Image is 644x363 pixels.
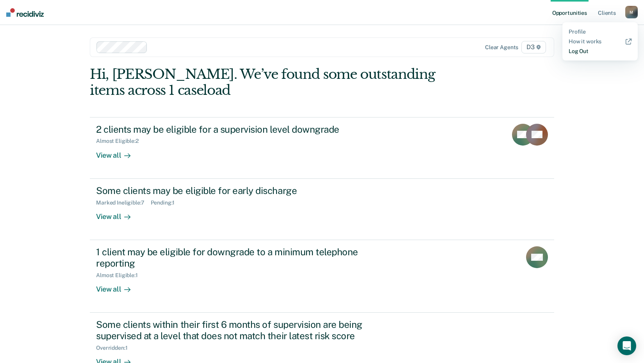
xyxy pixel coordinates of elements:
div: Marked Ineligible : 7 [96,199,150,206]
div: Some clients may be eligible for early discharge [96,185,370,196]
div: Almost Eligible : 2 [96,138,145,144]
button: M [625,6,638,18]
span: D3 [521,41,546,53]
div: View all [96,278,140,294]
a: 2 clients may be eligible for a supervision level downgradeAlmost Eligible:2View all [90,117,554,179]
div: Pending : 1 [151,199,181,206]
a: Log Out [569,48,632,55]
div: Hi, [PERSON_NAME]. We’ve found some outstanding items across 1 caseload [90,66,461,98]
div: Almost Eligible : 1 [96,272,144,279]
a: 1 client may be eligible for downgrade to a minimum telephone reportingAlmost Eligible:1View all [90,240,554,313]
div: Clear agents [485,44,518,51]
a: How it works [569,38,632,45]
a: Profile [569,28,632,35]
div: View all [96,206,140,221]
div: View all [96,144,140,160]
div: 1 client may be eligible for downgrade to a minimum telephone reporting [96,246,370,269]
div: 2 clients may be eligible for a supervision level downgrade [96,124,370,135]
a: Some clients may be eligible for early dischargeMarked Ineligible:7Pending:1View all [90,179,554,240]
div: Overridden : 1 [96,345,134,351]
div: Open Intercom Messenger [617,336,636,355]
div: Some clients within their first 6 months of supervision are being supervised at a level that does... [96,319,370,342]
img: Recidiviz [6,8,44,17]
